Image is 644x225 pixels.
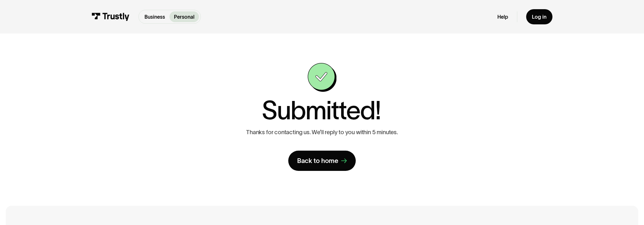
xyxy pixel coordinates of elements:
[297,156,338,165] div: Back to home
[92,13,130,21] img: Trustly Logo
[140,11,170,22] a: Business
[288,151,356,171] a: Back to home
[174,13,194,21] p: Personal
[246,129,398,136] p: Thanks for contacting us. We’ll reply to you within 5 minutes.
[144,13,165,21] p: Business
[169,11,199,22] a: Personal
[262,97,381,123] h1: Submitted!
[532,14,546,20] div: Log in
[526,9,552,25] a: Log in
[497,14,508,20] a: Help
